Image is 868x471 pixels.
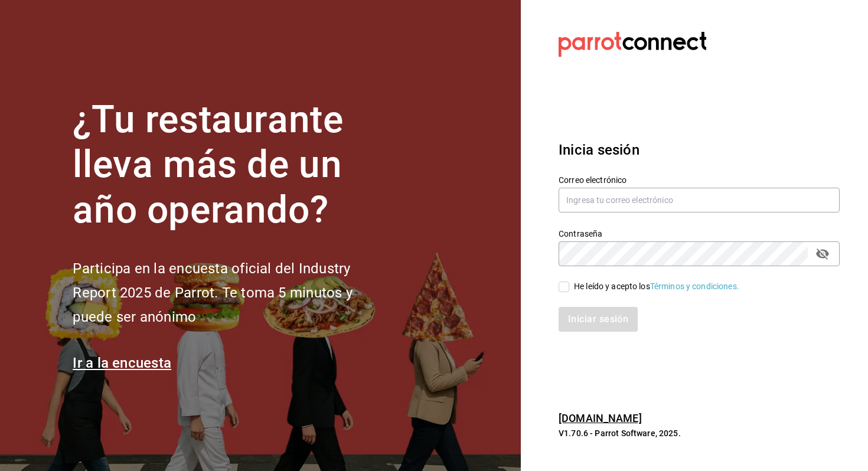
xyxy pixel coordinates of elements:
[73,257,391,329] h2: Participa en la encuesta oficial del Industry Report 2025 de Parrot. Te toma 5 minutos y puede se...
[73,355,171,371] a: Ir a la encuesta
[650,282,739,291] a: Términos y condiciones.
[559,188,840,212] input: Ingresa tu correo electrónico
[559,175,840,184] label: Correo electrónico
[559,139,840,161] h3: Inicia sesión
[559,427,840,439] p: V1.70.6 - Parrot Software, 2025.
[812,244,833,264] button: passwordField
[73,97,391,233] h1: ¿Tu restaurante lleva más de un año operando?
[559,412,642,424] a: [DOMAIN_NAME]
[574,280,739,293] div: He leído y acepto los
[559,229,840,237] label: Contraseña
